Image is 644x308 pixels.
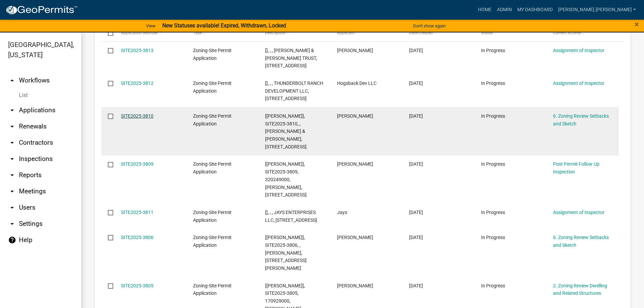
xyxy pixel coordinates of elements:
[409,283,423,288] span: 08/18/2025
[193,48,232,61] span: Zoning-Site Permit Application
[8,139,16,147] i: arrow_drop_down
[193,210,232,223] span: Zoning-Site Permit Application
[555,3,639,16] a: [PERSON_NAME].[PERSON_NAME]
[547,25,619,41] datatable-header-cell: Current Activity
[337,235,373,240] span: Chad
[186,25,258,41] datatable-header-cell: Type
[337,113,373,119] span: David Braaten
[331,25,403,41] datatable-header-cell: Applicant
[337,80,377,86] span: Hogsback Dev LLC
[635,20,639,29] span: ×
[162,22,286,29] strong: New Statuses available! Expired, Withdrawn, Locked
[337,283,373,288] span: David Salisbury
[409,210,423,215] span: 08/19/2025
[494,3,515,16] a: Admin
[337,48,373,53] span: Joanna Callahan
[403,25,475,41] datatable-header-cell: Date Created
[553,113,609,126] a: 6. Zoning Review Setbacks and Sketch
[121,113,153,119] a: SITE2025-3810
[481,48,505,53] span: In Progress
[101,25,114,41] datatable-header-cell: Select
[193,235,232,248] span: Zoning-Site Permit Application
[265,161,307,197] span: [Tyler Lindsay], SITE2025-3809, 320249000, BRIAN METELAK, 29142 CO HWY 34
[481,161,505,167] span: In Progress
[409,235,423,240] span: 08/18/2025
[481,30,493,35] span: Status
[8,122,16,131] i: arrow_drop_down
[410,20,448,31] button: Don't show again
[553,235,609,248] a: 6. Zoning Review Setbacks and Sketch
[8,155,16,163] i: arrow_drop_down
[8,220,16,228] i: arrow_drop_down
[337,161,373,167] span: Brian Metelak
[121,48,153,53] a: SITE2025-3813
[8,204,16,212] i: arrow_drop_down
[8,76,16,85] i: arrow_drop_up
[553,283,607,296] a: 2. Zoning Review Dwelling and Related Structures
[265,80,323,101] span: [], , , THUNDERBOLT RANCH DEVELOPMENT LLC, 13390 THUNDERBOLT RANCH RD UNIT 19
[121,283,153,288] a: SITE2025-3805
[193,113,232,126] span: Zoning-Site Permit Application
[265,235,307,271] span: [Nicole Bradbury], SITE2025-3806, , CHAD HANSON, 13502 W LAKE SALLIE DR
[8,187,16,195] i: arrow_drop_down
[409,113,423,119] span: 08/19/2025
[515,3,555,16] a: My Dashboard
[259,25,331,41] datatable-header-cell: Description
[193,161,232,174] span: Zoning-Site Permit Application
[553,161,599,174] a: Post Permit Follow Up Inspection
[114,25,186,41] datatable-header-cell: Application Number
[475,3,494,16] a: Home
[635,20,639,28] button: Close
[481,235,505,240] span: In Progress
[265,210,317,223] span: [], , , JAYS ENTERPRISES LLC, 33637 ST HWY 34
[193,283,232,296] span: Zoning-Site Permit Application
[553,80,604,86] a: Assignment of Inspector
[481,283,505,288] span: In Progress
[409,80,423,86] span: 08/21/2025
[553,210,604,215] a: Assignment of Inspector
[553,48,604,53] a: Assignment of Inspector
[121,235,153,240] a: SITE2025-3806
[409,161,423,167] span: 08/19/2025
[143,20,158,31] a: View
[409,48,423,53] span: 08/21/2025
[553,30,581,35] span: Current Activity
[121,210,153,215] a: SITE2025-3811
[481,80,505,86] span: In Progress
[193,80,232,94] span: Zoning-Site Permit Application
[265,113,307,149] span: [Tyler Lindsay], SITE2025-3810, , DAVID A & MARIE J BRAATEN, 32751 SUGAR CREEK RD
[481,113,505,119] span: In Progress
[265,48,317,69] span: [], , , BRADLEY R & JOANNA CALLAHAN TRUST, 11911 FERN BEACH DR
[8,171,16,179] i: arrow_drop_down
[8,236,16,244] i: help
[337,210,347,215] span: Jays
[121,80,153,86] a: SITE2025-3812
[481,210,505,215] span: In Progress
[8,106,16,114] i: arrow_drop_down
[475,25,547,41] datatable-header-cell: Status
[121,161,153,167] a: SITE2025-3809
